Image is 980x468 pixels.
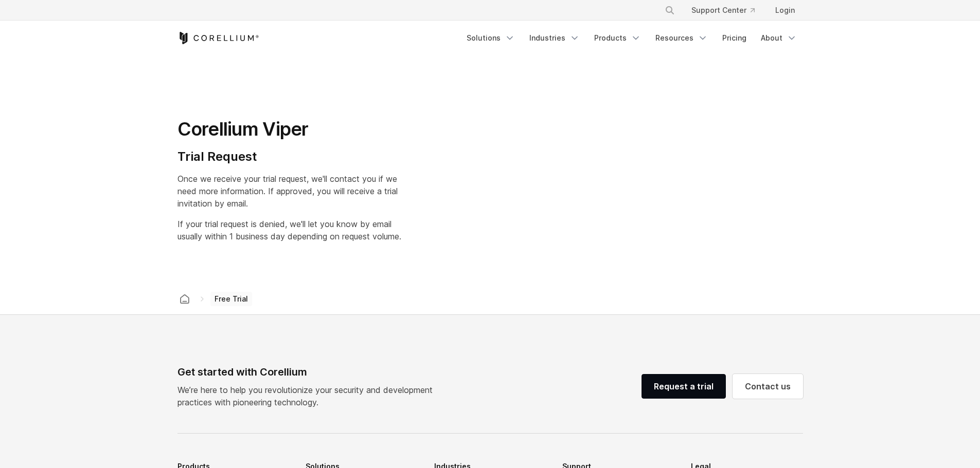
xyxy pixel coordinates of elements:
a: About [755,29,803,47]
a: Corellium home [175,292,194,306]
h1: Corellium Viper [177,118,401,141]
a: Contact us [733,374,803,399]
div: Navigation Menu [460,29,803,47]
a: Request a trial [642,374,726,399]
div: Get started with Corellium [177,364,441,380]
a: Solutions [460,29,521,47]
div: Navigation Menu [652,1,803,20]
a: Resources [649,29,714,47]
p: We’re here to help you revolutionize your security and development practices with pioneering tech... [177,384,441,408]
button: Search [661,1,679,20]
span: If your trial request is denied, we'll let you know by email usually within 1 business day depend... [177,219,401,241]
a: Pricing [716,29,753,47]
a: Industries [523,29,586,47]
a: Products [588,29,647,47]
a: Login [767,1,803,20]
h4: Trial Request [177,149,401,164]
span: Free Trial [210,292,252,306]
span: Once we receive your trial request, we'll contact you if we need more information. If approved, y... [177,174,398,209]
a: Corellium Home [177,32,259,44]
a: Support Center [683,1,763,20]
